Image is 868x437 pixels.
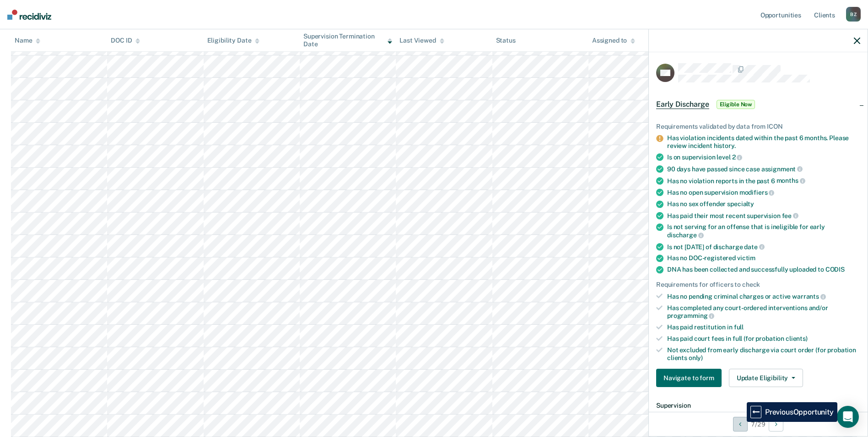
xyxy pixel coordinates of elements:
span: only) [689,354,703,361]
span: full [734,323,744,331]
span: victim [737,254,755,262]
div: Status [496,37,516,44]
a: Navigate to form link [656,369,725,387]
div: Name [15,37,40,44]
div: Last Viewed [399,37,444,44]
div: Eligibility Date [207,37,260,44]
div: Has no DOC-registered [667,254,860,262]
div: Has paid their most recent supervision [667,212,860,220]
div: B Z [846,7,861,22]
button: Previous Opportunity [733,417,748,432]
div: Has no pending criminal charges or active [667,292,860,300]
span: months [776,177,805,184]
div: Assigned to [592,37,635,44]
div: Open Intercom Messenger [837,406,859,428]
button: Update Eligibility [729,369,803,387]
span: Early Discharge [656,100,709,109]
div: Has violation incidents dated within the past 6 months. Please review incident history. [667,134,860,150]
div: Is on supervision level [667,153,860,161]
div: Has paid restitution in [667,323,860,331]
div: Early DischargeEligible Now [649,90,868,119]
div: 7 / 29 [649,412,868,436]
span: 2 [732,153,743,161]
div: DNA has been collected and successfully uploaded to [667,266,860,273]
dt: Supervision [656,402,860,410]
div: Is not [DATE] of discharge [667,243,860,251]
span: Eligible Now [717,100,755,109]
span: warrants [792,293,826,300]
div: Not excluded from early discharge via court order (for probation clients [667,346,860,362]
div: Supervision Termination Date [303,33,392,48]
span: programming [667,312,714,319]
span: assignment [761,165,803,173]
span: modifiers [739,189,775,196]
div: Has no open supervision [667,188,860,197]
span: clients) [786,335,808,342]
span: date [744,243,764,251]
div: 90 days have passed since case [667,165,860,173]
span: specialty [727,200,754,208]
div: Requirements for officers to check [656,281,860,289]
div: Has no sex offender [667,200,860,208]
div: Has completed any court-ordered interventions and/or [667,304,860,320]
div: Requirements validated by data from ICON [656,123,860,131]
button: Navigate to form [656,369,722,387]
span: CODIS [825,266,845,273]
span: discharge [667,231,704,239]
div: Has no violation reports in the past 6 [667,177,860,185]
div: Is not serving for an offense that is ineligible for early [667,223,860,239]
span: fee [782,212,798,219]
img: Recidiviz [7,10,51,20]
div: Has paid court fees in full (for probation [667,335,860,343]
div: DOC ID [111,37,140,44]
button: Next Opportunity [769,417,783,432]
